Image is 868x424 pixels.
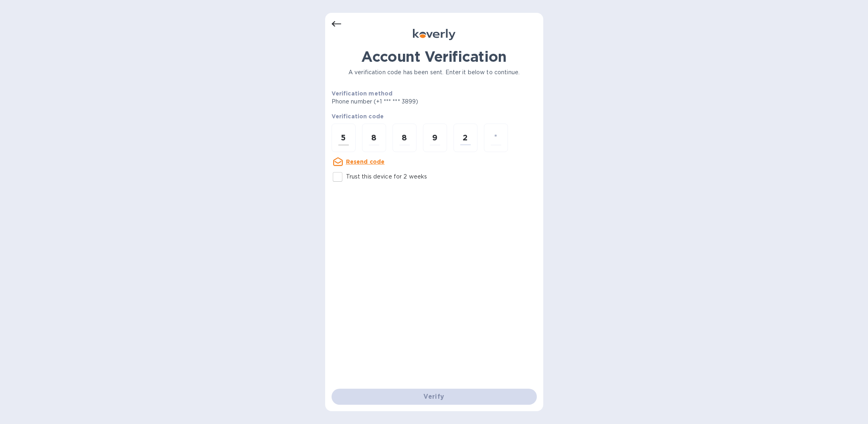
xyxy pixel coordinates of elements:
u: Resend code [346,158,385,165]
p: Verification code [332,112,537,120]
b: Verification method [332,90,393,97]
h1: Account Verification [332,48,537,65]
p: Phone number (+1 *** *** 3899) [332,97,480,106]
p: Trust this device for 2 weeks [346,172,427,181]
p: A verification code has been sent. Enter it below to continue. [332,68,537,77]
